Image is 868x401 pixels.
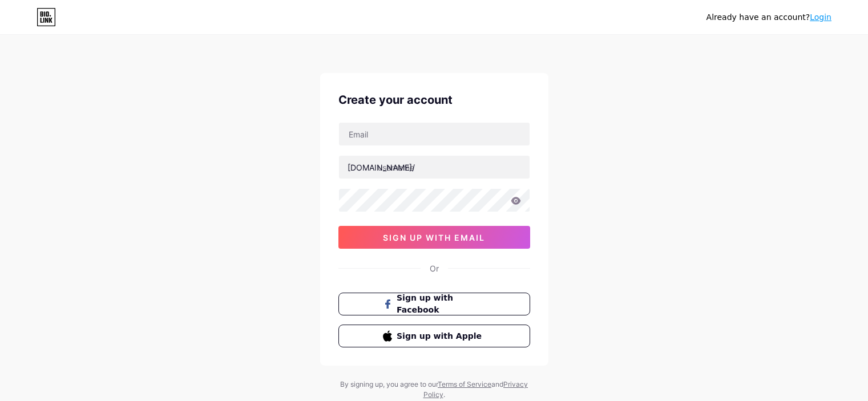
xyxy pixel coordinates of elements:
[348,161,415,173] div: [DOMAIN_NAME]/
[338,325,530,347] button: Sign up with Apple
[337,379,531,400] div: By signing up, you agree to our and .
[706,11,831,23] div: Already have an account?
[810,13,831,22] a: Login
[338,91,530,108] div: Create your account
[338,293,530,315] button: Sign up with Facebook
[438,380,491,388] a: Terms of Service
[397,292,485,316] span: Sign up with Facebook
[339,156,530,179] input: username
[430,262,439,274] div: Or
[397,330,485,342] span: Sign up with Apple
[338,226,530,249] button: sign up with email
[339,123,530,145] input: Email
[383,233,485,242] span: sign up with email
